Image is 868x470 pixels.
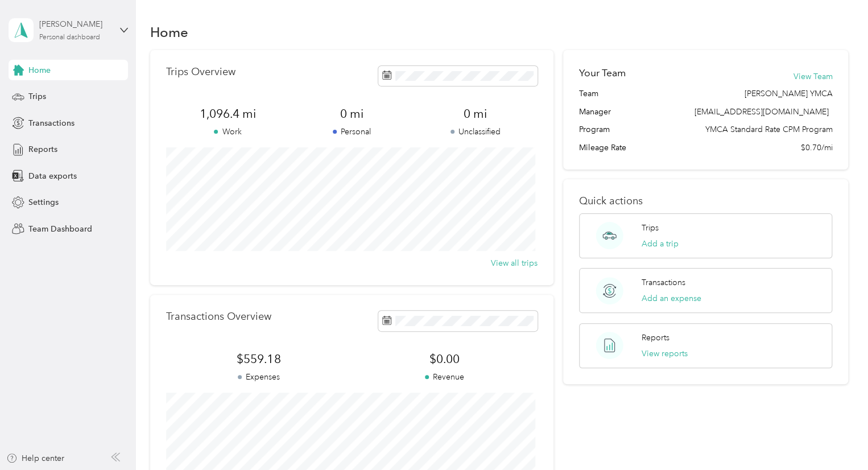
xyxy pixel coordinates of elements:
[166,311,271,323] p: Transactions Overview
[166,106,290,122] span: 1,096.4 mi
[28,117,75,129] span: Transactions
[642,292,701,304] button: Add an expense
[793,71,832,83] button: View Team
[694,107,828,117] span: [EMAIL_ADDRESS][DOMAIN_NAME]
[28,90,46,102] span: Trips
[39,34,100,41] div: Personal dashboard
[352,371,537,383] p: Revenue
[28,170,77,182] span: Data exports
[579,66,626,80] h2: Your Team
[166,371,352,383] p: Expenses
[800,142,832,154] span: $0.70/mi
[491,257,538,269] button: View all trips
[579,195,832,207] p: Quick actions
[642,277,685,288] p: Transactions
[414,126,538,138] p: Unclassified
[28,223,92,235] span: Team Dashboard
[352,351,537,367] span: $0.00
[579,123,610,135] span: Program
[28,64,51,76] span: Home
[414,106,538,122] span: 0 mi
[642,222,659,234] p: Trips
[579,88,598,100] span: Team
[744,88,832,100] span: [PERSON_NAME] YMCA
[804,406,868,470] iframe: Everlance-gr Chat Button Frame
[166,351,352,367] span: $559.18
[6,452,64,464] button: Help center
[150,26,188,38] h1: Home
[39,18,110,30] div: [PERSON_NAME]
[642,332,669,344] p: Reports
[642,348,688,360] button: View reports
[290,126,414,138] p: Personal
[579,142,626,154] span: Mileage Rate
[166,126,290,138] p: Work
[642,238,679,250] button: Add a trip
[28,143,57,155] span: Reports
[579,106,611,118] span: Manager
[28,196,59,208] span: Settings
[166,66,235,78] p: Trips Overview
[705,123,832,135] span: YMCA Standard Rate CPM Program
[290,106,414,122] span: 0 mi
